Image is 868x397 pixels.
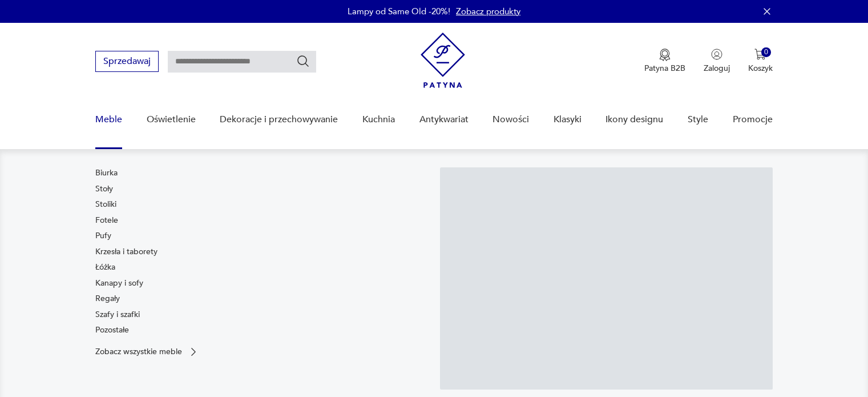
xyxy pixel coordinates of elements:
a: Fotele [95,215,118,226]
a: Sprzedawaj [95,58,159,66]
a: Szafy i szafki [95,309,140,320]
p: Koszyk [748,63,773,74]
a: Stoły [95,183,113,195]
a: Krzesła i taborety [95,246,158,258]
a: Łóżka [95,262,115,273]
a: Klasyki [554,98,582,142]
a: Oświetlenie [147,98,196,142]
img: Ikona koszyka [754,49,766,60]
a: Nowości [492,98,529,142]
a: Stoliki [95,199,116,210]
img: Ikona medalu [659,49,671,61]
a: Biurka [95,167,118,179]
button: 0Koszyk [748,49,773,74]
img: Ikonka użytkownika [711,49,722,60]
button: Zaloguj [704,49,730,74]
button: Patyna B2B [644,49,685,74]
p: Zaloguj [704,63,730,74]
a: Kuchnia [362,98,395,142]
p: Lampy od Same Old -20%! [348,6,450,17]
a: Antykwariat [419,98,469,142]
a: Zobacz produkty [456,6,520,17]
a: Kanapy i sofy [95,278,143,289]
p: Zobacz wszystkie meble [95,348,182,355]
button: Szukaj [296,54,310,68]
a: Pufy [95,230,111,242]
a: Regały [95,293,120,304]
button: Sprzedawaj [95,51,159,72]
a: Meble [95,98,122,142]
a: Pozostałe [95,324,129,336]
p: Patyna B2B [644,63,685,74]
a: Promocje [733,98,773,142]
img: Patyna - sklep z meblami i dekoracjami vintage [421,33,465,88]
a: Ikony designu [605,98,663,142]
a: Style [688,98,708,142]
a: Dekoracje i przechowywanie [220,98,338,142]
div: 0 [761,47,771,57]
a: Ikona medaluPatyna B2B [644,49,685,74]
a: Zobacz wszystkie meble [95,346,199,358]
